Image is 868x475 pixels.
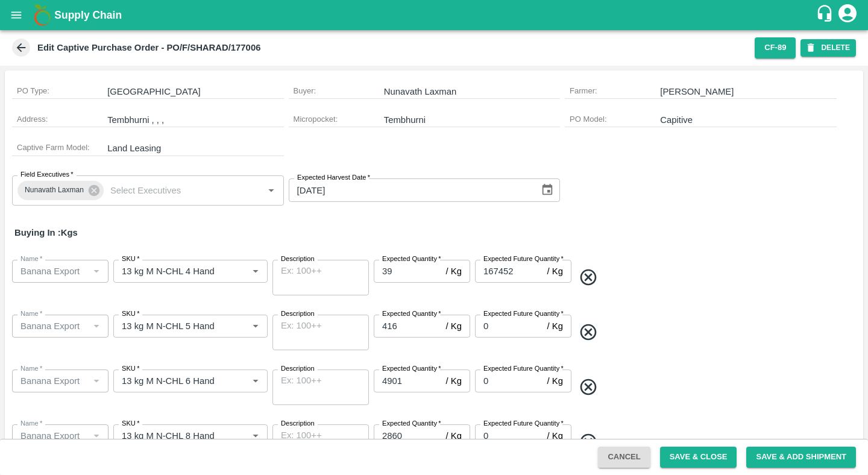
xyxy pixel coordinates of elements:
[2,1,30,29] button: open drawer
[289,178,531,201] input: Select Date
[483,419,564,429] label: Expected Future Quantity
[374,315,441,338] input: 0.0
[107,113,283,127] p: Tembhurni , , ,
[281,309,315,319] label: Description
[483,309,564,319] label: Expected Future Quantity
[660,113,836,127] p: Capitive
[570,113,655,125] h6: PO Model :
[384,113,560,127] p: Tembhurni
[10,220,83,245] h6: Buying In : Kgs
[281,419,315,429] label: Description
[17,142,102,154] h6: Captive Farm Model :
[374,260,441,283] input: 0.0
[294,85,379,97] h6: Buyer :
[382,309,441,319] label: Expected Quantity
[17,113,102,125] h6: Address :
[248,373,263,389] button: Open
[20,419,42,429] label: Name
[107,142,283,155] p: Land Leasing
[105,182,245,198] input: Select Executives
[446,265,462,278] p: / Kg
[248,428,263,444] button: Open
[117,428,228,444] input: SKU
[660,447,737,468] button: Save & Close
[281,254,315,264] label: Description
[122,364,139,374] label: SKU
[598,447,650,468] button: Cancel
[17,184,91,197] span: Nunavath Laxman
[117,263,228,279] input: SKU
[475,315,542,338] input: 0.0
[483,364,564,374] label: Expected Future Quantity
[281,364,315,374] label: Description
[16,428,85,444] input: Name
[547,319,563,333] p: / Kg
[374,370,441,392] input: 0.0
[122,254,139,264] label: SKU
[122,419,139,429] label: SKU
[660,85,836,98] p: [PERSON_NAME]
[446,429,462,442] p: / Kg
[446,374,462,388] p: / Kg
[446,319,462,333] p: / Kg
[297,173,370,183] label: Expected Harvest Date
[475,260,542,283] input: 0.0
[20,254,42,264] label: Name
[17,181,104,200] div: Nunavath Laxman
[294,113,379,125] h6: Micropocket :
[16,373,85,389] input: Name
[382,254,441,264] label: Expected Quantity
[384,85,560,98] p: Nunavath Laxman
[248,263,263,279] button: Open
[746,447,856,468] button: Save & Add Shipment
[248,318,263,334] button: Open
[382,364,441,374] label: Expected Quantity
[54,7,816,24] a: Supply Chain
[117,373,228,389] input: SKU
[16,263,85,279] input: Name
[755,37,796,58] button: CF-89
[374,424,441,447] input: 0.0
[547,265,563,278] p: / Kg
[16,318,85,334] input: Name
[20,170,74,180] label: Field Executives
[17,85,102,97] h6: PO Type :
[816,4,837,26] div: customer-support
[475,370,542,392] input: 0.0
[382,419,441,429] label: Expected Quantity
[122,309,139,319] label: SKU
[20,364,42,374] label: Name
[107,85,283,98] p: [GEOGRAPHIC_DATA]
[547,429,563,442] p: / Kg
[547,374,563,388] p: / Kg
[54,9,122,21] b: Supply Chain
[263,182,279,198] button: Open
[483,254,564,264] label: Expected Future Quantity
[837,2,858,28] div: account of current user
[117,318,228,334] input: SKU
[475,424,542,447] input: 0.0
[30,3,54,27] img: logo
[20,309,42,319] label: Name
[800,39,856,57] button: DELETE
[536,178,559,201] button: Choose date, selected date is Sep 17, 2025
[37,43,260,52] b: Edit Captive Purchase Order - PO/F/SHARAD/177006
[570,85,655,97] h6: Farmer :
